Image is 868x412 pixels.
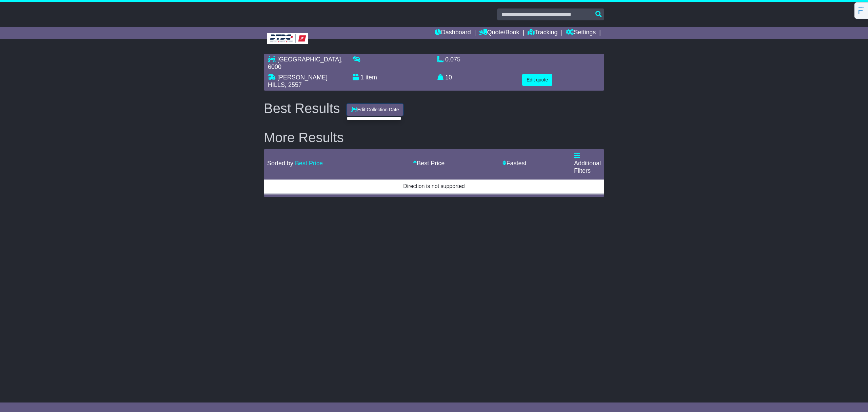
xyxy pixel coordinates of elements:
[268,74,328,88] span: [PERSON_NAME] HILLS
[445,56,460,63] span: 0.075
[264,179,604,194] td: Direction is not supported
[264,130,604,145] h2: More Results
[502,160,526,167] a: Fastest
[347,104,403,116] button: Edit Collection Date
[295,160,323,167] a: Best Price
[267,160,293,167] span: Sorted by
[285,81,302,88] span: , 2557
[435,27,471,39] a: Dashboard
[260,101,343,116] div: Best Results
[268,56,342,70] span: , 6000
[479,27,519,39] a: Quote/Book
[522,74,552,86] button: Edit quote
[366,74,377,81] span: item
[360,74,364,81] span: 1
[566,27,596,39] a: Settings
[574,152,601,174] a: Additional Filters
[277,56,341,63] span: [GEOGRAPHIC_DATA]
[528,27,557,39] a: Tracking
[445,74,452,81] span: 10
[413,160,445,167] a: Best Price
